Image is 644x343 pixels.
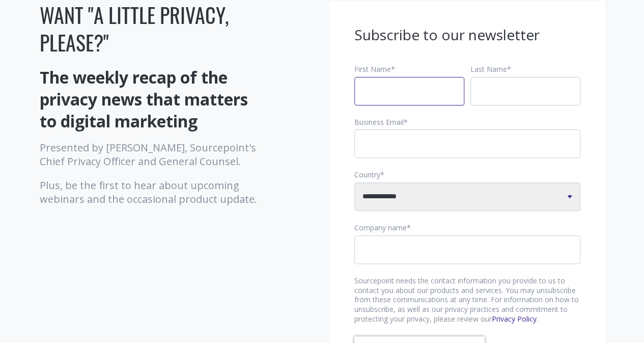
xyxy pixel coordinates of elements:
h3: Subscribe to our newsletter [354,25,580,45]
span: Last Name [470,64,507,74]
span: First Name [354,64,391,74]
strong: The weekly recap of the privacy news that matters to digital marketing [40,66,248,132]
a: Privacy Policy [492,314,537,324]
span: Country [354,170,380,179]
p: Presented by [PERSON_NAME], Sourcepoint's Chief Privacy Officer and General Counsel. [40,141,266,168]
p: Sourcepoint needs the contact information you provide to us to contact you about our products and... [354,276,580,325]
h1: WANT "A LITTLE PRIVACY, PLEASE?" [40,1,266,56]
p: Plus, be the first to hear about upcoming webinars and the occasional product update. [40,178,266,206]
span: Business Email [354,117,404,127]
span: Company name [354,223,407,232]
